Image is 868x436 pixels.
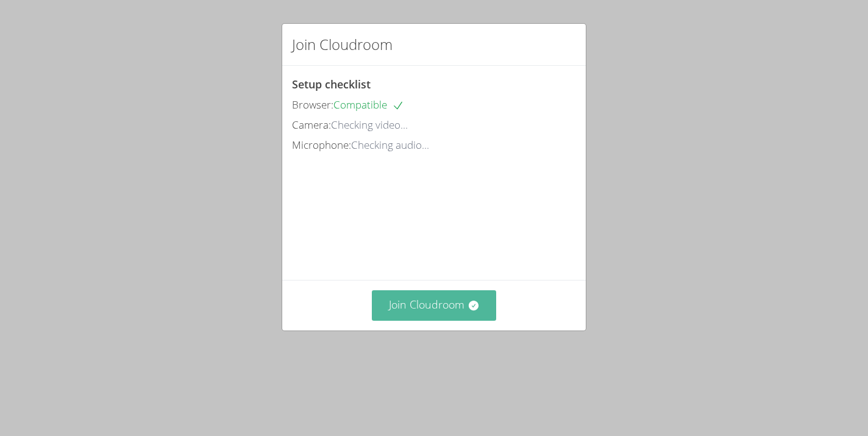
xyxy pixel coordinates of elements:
[292,118,331,132] span: Camera:
[292,77,371,91] span: Setup checklist
[292,138,351,152] span: Microphone:
[372,290,497,320] button: Join Cloudroom
[333,98,404,112] span: Compatible
[292,34,393,55] h2: Join Cloudroom
[292,98,333,112] span: Browser:
[351,138,429,152] span: Checking audio...
[331,118,408,132] span: Checking video...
